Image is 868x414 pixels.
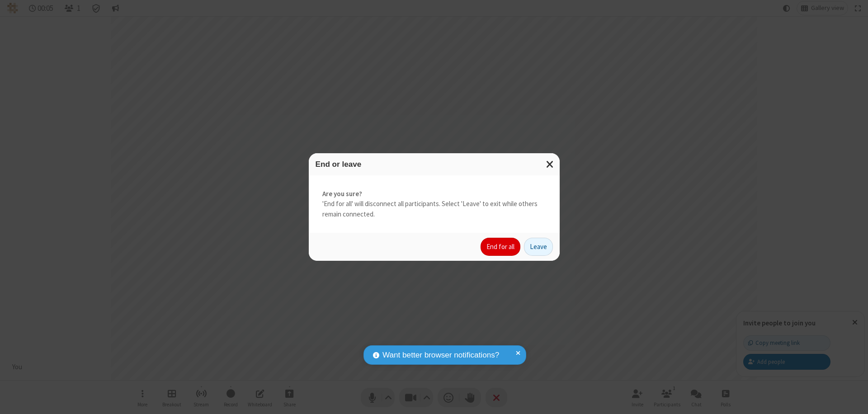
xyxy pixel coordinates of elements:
button: End for all [481,238,520,256]
h3: End or leave [316,160,553,169]
button: Leave [524,238,553,256]
button: Close modal [541,153,560,175]
div: 'End for all' will disconnect all participants. Select 'Leave' to exit while others remain connec... [309,175,560,233]
span: Want better browser notifications? [382,349,499,361]
strong: Are you sure? [322,189,546,199]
